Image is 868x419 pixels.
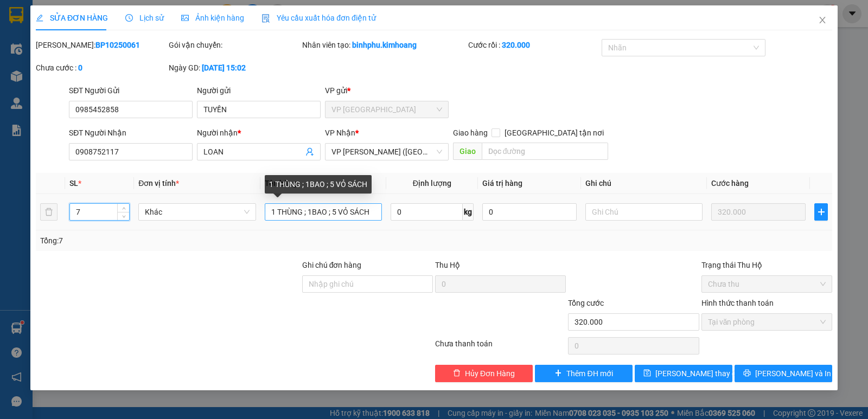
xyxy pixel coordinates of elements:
input: Dọc đường [482,143,609,160]
span: SỬA ĐƠN HÀNG [36,14,108,22]
span: kg [463,203,474,221]
p: NHẬN: [4,36,158,57]
span: [GEOGRAPHIC_DATA] tận nơi [500,127,608,139]
div: VP gửi [325,85,449,96]
span: edit [36,14,43,22]
span: Decrease Value [117,212,129,220]
span: Thu Hộ [435,261,460,269]
strong: BIÊN NHẬN GỬI HÀNG [36,6,126,16]
b: 320.000 [502,41,530,49]
div: Trạng thái Thu Hộ [701,259,832,271]
div: Gói vận chuyển: [169,39,299,51]
span: Đơn vị tính [138,179,179,188]
button: Close [807,5,838,36]
span: VP [PERSON_NAME] ([GEOGRAPHIC_DATA]) [4,36,109,57]
span: GIAO: [4,70,26,81]
label: Ghi chú đơn hàng [302,261,362,269]
div: [PERSON_NAME]: [36,39,167,51]
span: plus [554,369,562,378]
span: SL [69,179,78,188]
div: SĐT Người Nhận [69,127,193,139]
span: user-add [305,147,314,156]
div: Người gửi [197,85,321,96]
span: VP Nhận [325,128,355,137]
button: plusThêm ĐH mới [535,365,633,382]
span: Chưa thu [708,276,826,292]
span: Định lượng [413,179,451,188]
div: 1 THÙNG ; 1BAO ; 5 VỎ SÁCH [265,175,372,194]
b: [DATE] 15:02 [202,63,246,72]
div: Chưa thanh toán [434,338,567,357]
div: Nhân viên tạo: [302,39,467,51]
span: Giao [453,143,482,160]
span: up [120,205,127,212]
span: Khác [145,204,249,220]
span: Tại văn phòng [708,314,826,330]
button: delete [40,203,58,221]
span: delete [453,369,461,378]
button: save[PERSON_NAME] thay đổi [635,365,732,382]
span: Lịch sử [125,14,164,22]
span: printer [743,369,751,378]
span: VP Bình Phú [331,101,442,118]
span: clock-circle [125,14,133,22]
button: deleteHủy Đơn Hàng [435,365,533,382]
div: Tổng: 7 [40,235,336,247]
span: Yêu cầu xuất hóa đơn điện tử [261,14,376,22]
span: Giao hàng [453,128,488,137]
span: Giá trị hàng [482,179,522,188]
span: TUYỀN [124,21,151,31]
span: Thêm ĐH mới [566,368,612,379]
div: Chưa cước : [36,62,167,74]
div: Cước rồi : [468,39,599,51]
span: picture [181,14,189,22]
div: SĐT Người Gửi [69,85,193,96]
div: Ngày GD: [169,62,299,74]
button: printer[PERSON_NAME] và In [735,365,832,382]
img: icon [261,14,270,23]
span: Ảnh kiện hàng [181,14,244,22]
span: VP [GEOGRAPHIC_DATA] - [22,21,151,31]
div: Người nhận [197,127,321,139]
input: VD: Bàn, Ghế [265,203,382,221]
span: Cước hàng [711,179,749,188]
span: close [818,16,827,24]
span: Increase Value [117,204,129,212]
b: 0 [78,63,82,72]
button: plus [814,203,828,221]
span: [PERSON_NAME] và In [755,368,831,379]
span: Tổng cước [568,299,604,307]
span: 0908752117 - [4,59,80,69]
span: plus [815,208,827,216]
input: 0 [711,203,806,221]
input: Ghi Chú [585,203,703,221]
p: GỬI: [4,21,158,31]
b: binhphu.kimhoang [352,41,417,49]
span: save [643,369,651,378]
span: VP Trần Phú (Hàng) [331,144,442,160]
input: Ghi chú đơn hàng [302,275,433,293]
span: down [120,213,127,220]
b: BP10250061 [95,41,140,49]
span: Hủy Đơn Hàng [465,368,515,379]
span: LOAN [58,59,80,69]
label: Hình thức thanh toán [701,299,774,307]
th: Ghi chú [581,173,707,194]
span: [PERSON_NAME] thay đổi [655,368,742,379]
